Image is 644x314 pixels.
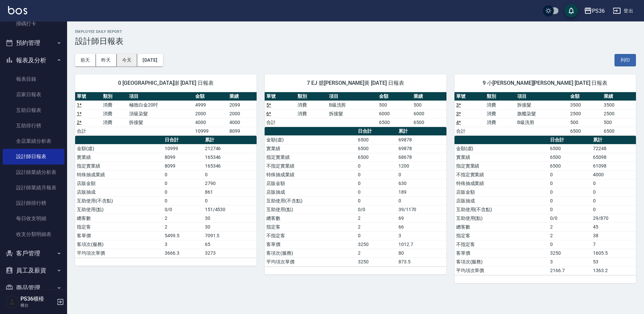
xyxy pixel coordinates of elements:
td: 3 [397,231,446,240]
td: 消費 [485,118,516,127]
th: 單號 [75,92,101,101]
td: 特殊抽成業績 [75,170,163,179]
td: 65 [203,240,257,249]
td: 7091.5 [203,231,257,240]
th: 項目 [516,92,569,101]
table: a dense table [265,92,446,127]
td: 指定客 [454,231,548,240]
td: 0 [356,196,396,205]
td: 總客數 [454,223,548,231]
td: 不指定實業績 [454,170,548,179]
td: 實業績 [454,153,548,162]
a: 設計師業績分析表 [3,165,64,180]
td: 總客數 [265,214,356,223]
td: 金額(虛) [265,135,356,144]
td: 平均項次單價 [265,257,356,266]
td: 消費 [101,109,127,118]
td: 0 [548,179,591,188]
td: 6500 [356,153,396,162]
td: 873.5 [397,257,446,266]
td: 1200 [397,162,446,170]
td: 72248 [591,144,636,153]
td: 3500 [602,101,636,109]
td: 0 [163,179,203,188]
span: 0 [GEOGRAPHIC_DATA]謝 [DATE] 日報表 [83,80,249,86]
a: 全店業績分析表 [3,133,64,149]
td: 店販抽成 [265,188,356,196]
td: 特殊抽成業績 [454,179,548,188]
td: 客項次(服務) [75,240,163,249]
td: 0 [356,179,396,188]
button: 登出 [610,5,636,17]
a: 互助日報表 [3,103,64,118]
td: 10999 [194,127,228,135]
td: 29/870 [591,214,636,223]
td: 500 [569,118,602,127]
td: 消費 [485,101,516,109]
td: 189 [397,188,446,196]
td: 0 [548,188,591,196]
td: 2 [548,231,591,240]
a: 互助排行榜 [3,118,64,133]
h5: PS36櫃檯 [20,296,55,302]
td: 金額(虛) [75,144,163,153]
td: 指定實業績 [265,153,356,162]
td: 0 [163,170,203,179]
td: 0 [356,188,396,196]
a: 報表目錄 [3,71,64,87]
td: 8099 [163,162,203,170]
td: 80 [397,249,446,257]
th: 項目 [127,92,194,101]
td: 151/4530 [203,205,257,214]
td: B級洗剪 [327,101,377,109]
a: 設計師日報表 [3,149,64,164]
td: 互助使用(不含點) [75,196,163,205]
td: 6500 [548,162,591,170]
td: 不指定客 [454,240,548,249]
td: 3250 [356,240,396,249]
td: 500 [412,101,446,109]
td: 8099 [228,127,257,135]
td: 0 [163,196,203,205]
td: 實業績 [75,153,163,162]
th: 金額 [569,92,602,101]
td: 互助使用(點) [265,205,356,214]
th: 業績 [228,92,257,101]
td: 0 [548,240,591,249]
button: save [565,4,578,17]
td: 3 [163,240,203,249]
span: 9 小[PERSON_NAME][PERSON_NAME] [DATE] 日報表 [463,80,628,86]
td: 客單價 [265,240,356,249]
td: 互助使用(點) [75,205,163,214]
td: 6000 [412,109,446,118]
td: 2500 [569,109,602,118]
td: 合計 [75,127,101,135]
td: 38 [591,231,636,240]
td: 3250 [356,257,396,266]
td: 69878 [397,144,446,153]
table: a dense table [454,92,636,136]
td: 客單價 [75,231,163,240]
td: 10999 [163,144,203,153]
td: 指定實業績 [454,162,548,170]
td: 0 [548,205,591,214]
td: 4999 [194,101,228,109]
td: 66 [397,223,446,231]
td: 總客數 [75,214,163,223]
div: PS36 [592,7,605,15]
td: 7 [591,240,636,249]
td: 1363.2 [591,266,636,275]
a: 掃碼打卡 [3,16,64,32]
p: 櫃台 [20,302,55,308]
td: 消費 [485,109,516,118]
td: 3250 [548,249,591,257]
td: 500 [602,118,636,127]
button: 員工及薪資 [3,262,64,279]
td: 6500 [548,153,591,162]
a: 每日收支明細 [3,211,64,226]
td: 3273 [203,249,257,257]
td: 3 [548,257,591,266]
td: 店販抽成 [75,188,163,196]
td: 53 [591,257,636,266]
th: 業績 [602,92,636,101]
